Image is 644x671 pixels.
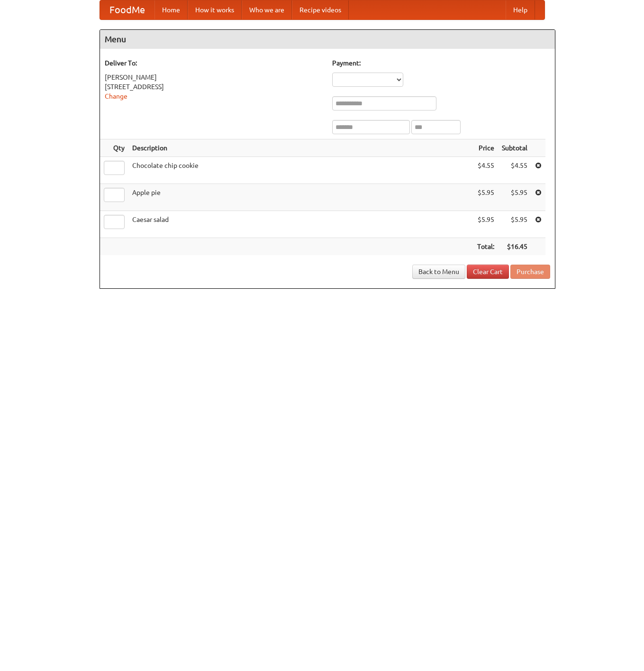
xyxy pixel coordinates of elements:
[473,157,498,184] td: $4.55
[332,58,550,68] h5: Payment:
[100,30,555,49] h4: Menu
[128,139,473,157] th: Description
[498,211,531,238] td: $5.95
[473,238,498,256] th: Total:
[473,184,498,211] td: $5.95
[473,211,498,238] td: $5.95
[100,139,128,157] th: Qty
[292,0,349,19] a: Recipe videos
[154,0,188,19] a: Home
[498,157,531,184] td: $4.55
[128,184,473,211] td: Apple pie
[510,265,550,279] button: Purchase
[128,211,473,238] td: Caesar salad
[506,0,535,19] a: Help
[105,73,323,82] div: [PERSON_NAME]
[188,0,242,19] a: How it works
[473,139,498,157] th: Price
[467,265,509,279] a: Clear Cart
[105,82,323,92] div: [STREET_ADDRESS]
[105,92,127,100] a: Change
[412,265,465,279] a: Back to Menu
[242,0,292,19] a: Who we are
[498,184,531,211] td: $5.95
[100,0,154,19] a: FoodMe
[498,139,531,157] th: Subtotal
[105,58,323,68] h5: Deliver To:
[128,157,473,184] td: Chocolate chip cookie
[498,238,531,256] th: $16.45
